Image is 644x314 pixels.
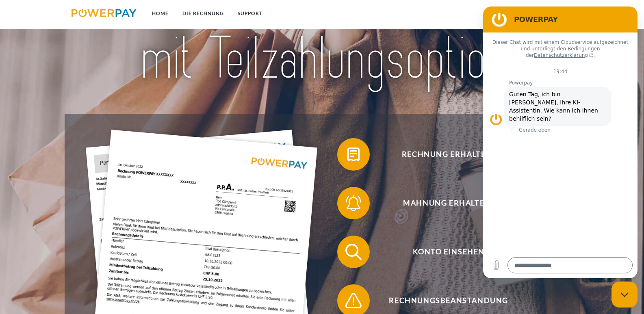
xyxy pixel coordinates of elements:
[611,282,637,308] iframe: Schaltfläche zum Öffnen des Messaging-Fensters; Konversation läuft
[531,6,556,21] a: agb
[176,6,231,21] a: DIE RECHNUNG
[231,6,269,21] a: SUPPORT
[337,138,549,171] button: Rechnung erhalten?
[349,187,548,219] span: Mahnung erhalten?
[349,138,548,171] span: Rechnung erhalten?
[343,144,364,165] img: qb_bill.svg
[349,236,548,268] span: Konto einsehen
[343,193,364,213] img: qb_bell.svg
[343,290,364,311] img: qb_warning.svg
[337,187,549,219] button: Mahnung erhalten?
[483,6,637,278] iframe: Messaging-Fenster
[145,6,176,21] a: Home
[337,236,549,268] button: Konto einsehen
[72,9,137,17] img: logo-powerpay.svg
[343,242,364,262] img: qb_search.svg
